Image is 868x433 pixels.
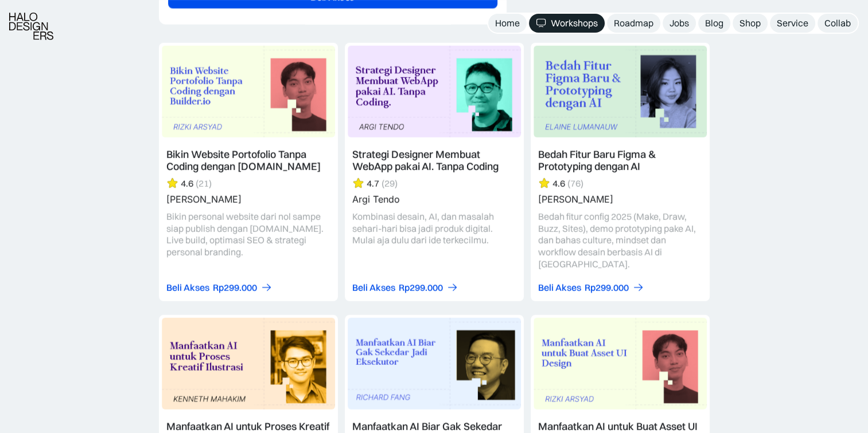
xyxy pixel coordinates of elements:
[488,14,527,33] a: Home
[166,282,209,294] div: Beli Akses
[352,282,458,294] a: Beli AksesRp299.000
[698,14,730,33] a: Blog
[352,282,395,294] div: Beli Akses
[538,282,581,294] div: Beli Akses
[818,14,858,33] a: Collab
[166,282,273,294] a: Beli AksesRp299.000
[213,282,257,294] div: Rp299.000
[399,282,443,294] div: Rp299.000
[670,17,689,29] div: Jobs
[770,14,815,33] a: Service
[607,14,660,33] a: Roadmap
[551,17,598,29] div: Workshops
[824,17,851,29] div: Collab
[529,14,605,33] a: Workshops
[538,282,644,294] a: Beli AksesRp299.000
[495,17,520,29] div: Home
[614,17,653,29] div: Roadmap
[739,17,761,29] div: Shop
[705,17,723,29] div: Blog
[777,17,808,29] div: Service
[663,14,696,33] a: Jobs
[585,282,629,294] div: Rp299.000
[733,14,768,33] a: Shop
